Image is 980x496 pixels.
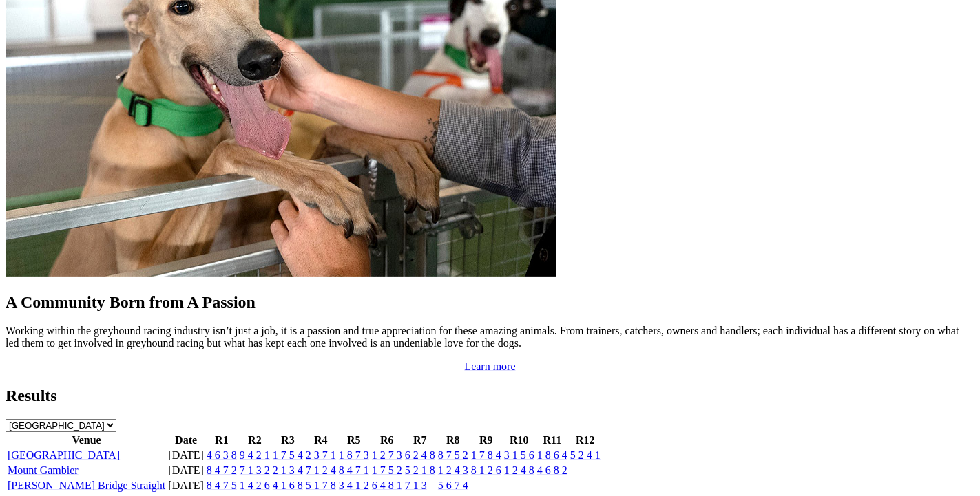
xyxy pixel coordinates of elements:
[437,433,469,447] th: R8
[536,433,568,447] th: R11
[240,449,270,461] a: 9 4 2 1
[273,464,303,476] a: 2 1 3 4
[206,433,238,447] th: R1
[438,449,468,461] a: 8 7 5 2
[272,433,304,447] th: R3
[207,479,237,491] a: 8 4 7 5
[471,464,501,476] a: 8 1 2 6
[306,464,336,476] a: 7 1 2 4
[240,479,270,491] a: 1 4 2 6
[273,479,303,491] a: 4 1 6 8
[438,479,468,491] a: 5 6 7 4
[339,479,369,491] a: 3 4 1 2
[537,464,567,476] a: 4 6 8 2
[570,433,601,447] th: R12
[167,464,205,477] td: [DATE]
[504,449,534,461] a: 3 1 5 6
[8,449,120,461] a: [GEOGRAPHIC_DATA]
[306,479,336,491] a: 5 1 7 8
[537,449,567,461] a: 1 8 6 4
[6,293,974,312] h2: A Community Born from A Passion
[405,464,435,476] a: 5 2 1 8
[167,449,205,462] td: [DATE]
[306,449,336,461] a: 2 3 7 1
[438,464,468,476] a: 1 2 4 3
[338,433,370,447] th: R5
[464,360,515,372] a: Learn more
[404,433,436,447] th: R7
[372,464,402,476] a: 1 7 5 2
[372,449,402,461] a: 1 2 7 3
[167,479,205,493] td: [DATE]
[503,433,535,447] th: R10
[470,433,502,447] th: R9
[305,433,337,447] th: R4
[471,449,501,461] a: 1 7 8 4
[6,325,974,349] p: Working within the greyhound racing industry isn’t just a job, it is a passion and true appreciat...
[240,464,270,476] a: 7 1 3 2
[339,464,369,476] a: 8 4 7 1
[405,479,427,491] a: 7 1 3
[167,433,205,447] th: Date
[6,387,974,405] h2: Results
[239,433,271,447] th: R2
[8,479,165,491] a: [PERSON_NAME] Bridge Straight
[372,479,402,491] a: 6 4 8 1
[273,449,303,461] a: 1 7 5 4
[8,464,79,476] a: Mount Gambier
[7,433,166,447] th: Venue
[371,433,403,447] th: R6
[339,449,369,461] a: 1 8 7 3
[207,464,237,476] a: 8 4 7 2
[570,449,601,461] a: 5 2 4 1
[207,449,237,461] a: 4 6 3 8
[504,464,534,476] a: 1 2 4 8
[405,449,435,461] a: 6 2 4 8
